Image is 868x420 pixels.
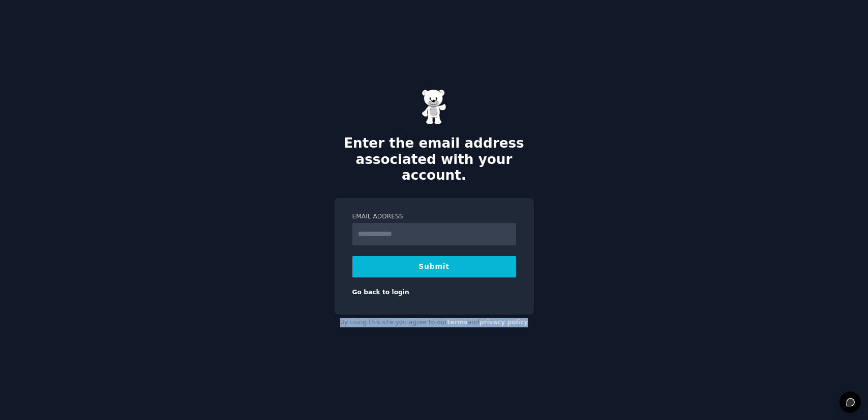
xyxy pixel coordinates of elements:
[352,256,516,277] button: Submit
[352,289,409,296] a: Go back to login
[422,89,447,125] img: Gummy Bear
[352,212,516,221] label: Email Address
[335,315,534,331] div: By using this site you agree to our and
[480,319,528,326] a: privacy policy
[335,135,534,184] h2: Enter the email address associated with your account.
[447,319,467,326] a: terms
